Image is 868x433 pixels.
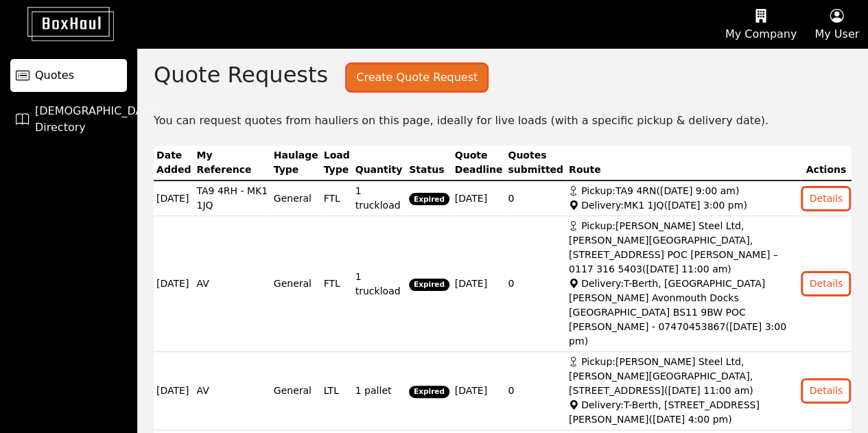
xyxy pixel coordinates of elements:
button: Details [803,380,849,401]
th: Date Added [154,145,193,180]
td: AV [193,216,270,352]
a: Details [803,278,849,289]
a: Details [803,385,849,396]
button: Create Quote Request [347,65,486,91]
td: FTL [321,216,353,352]
button: My User [806,1,868,47]
th: Quantity [353,145,407,180]
td: 1 truckload [353,180,407,216]
td: [DATE] [154,180,193,216]
td: 0 [505,216,566,352]
span: Expired [409,386,449,398]
button: Details [803,273,849,294]
span: [DEMOGRAPHIC_DATA] Directory [35,103,160,136]
span: Quotes [35,67,74,84]
th: My Reference [193,145,270,180]
td: AV [193,352,270,430]
th: Load Type [321,145,353,180]
th: Status [406,145,452,180]
td: 1 pallet [353,352,407,430]
th: Quotes submitted [505,145,566,180]
th: Quote Deadline [452,145,506,180]
div: Pickup: [PERSON_NAME] Steel Ltd, [PERSON_NAME][GEOGRAPHIC_DATA], [STREET_ADDRESS] POC [PERSON_NAM... [569,219,798,277]
td: General [271,352,321,430]
th: Haulage Type [271,145,321,180]
td: TA9 4RH - MK1 1JQ [193,180,270,216]
h2: Quote Requests [154,62,328,88]
div: Delivery: T-Berth, [STREET_ADDRESS][PERSON_NAME] ( [DATE] 4:00 pm ) [569,398,798,427]
div: Pickup: [PERSON_NAME] Steel Ltd, [PERSON_NAME][GEOGRAPHIC_DATA], [STREET_ADDRESS] ( [DATE] 11:00 ... [569,355,798,398]
td: [DATE] [452,180,506,216]
span: Expired [409,193,449,205]
a: [DEMOGRAPHIC_DATA] Directory [10,103,127,136]
th: Route [566,145,801,180]
div: Pickup: TA9 4RN ( [DATE] 9:00 am ) [569,184,798,198]
a: Details [803,192,849,203]
button: My Company [716,1,806,47]
div: Delivery: MK1 1JQ ( [DATE] 3:00 pm ) [569,198,798,213]
td: LTL [321,352,353,430]
td: General [271,180,321,216]
td: [DATE] [154,216,193,352]
td: 0 [505,352,566,430]
a: Quotes [10,59,127,92]
div: You can request quotes from hauliers on this page, ideally for live loads (with a specific pickup... [137,110,868,129]
span: Expired [409,279,449,291]
img: BoxHaul [7,7,114,41]
td: [DATE] [154,352,193,430]
th: Actions [800,145,852,180]
div: Delivery: T-Berth, [GEOGRAPHIC_DATA][PERSON_NAME] Avonmouth Docks [GEOGRAPHIC_DATA] BS11 9BW POC ... [569,277,798,349]
button: Details [803,188,849,209]
td: [DATE] [452,352,506,430]
td: General [271,216,321,352]
td: 1 truckload [353,216,407,352]
td: FTL [321,180,353,216]
td: [DATE] [452,216,506,352]
td: 0 [505,180,566,216]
